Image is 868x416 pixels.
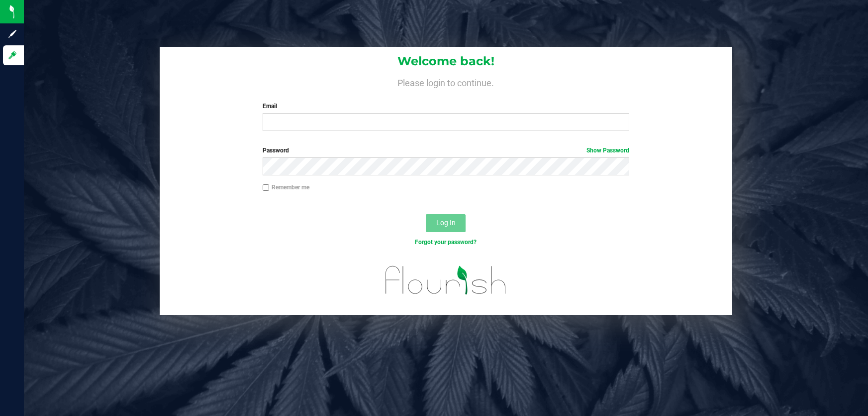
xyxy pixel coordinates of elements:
[263,183,309,192] label: Remember me
[263,102,630,111] label: Email
[586,147,629,154] a: Show Password
[263,147,289,154] span: Password
[263,184,270,191] input: Remember me
[7,29,17,39] inline-svg: Sign up
[415,239,477,246] a: Forgot your password?
[7,50,17,60] inline-svg: Log in
[426,214,466,232] button: Log In
[160,55,732,68] h1: Welcome back!
[436,219,456,227] span: Log In
[375,257,518,303] img: flourish_logo.svg
[160,76,732,88] h4: Please login to continue.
